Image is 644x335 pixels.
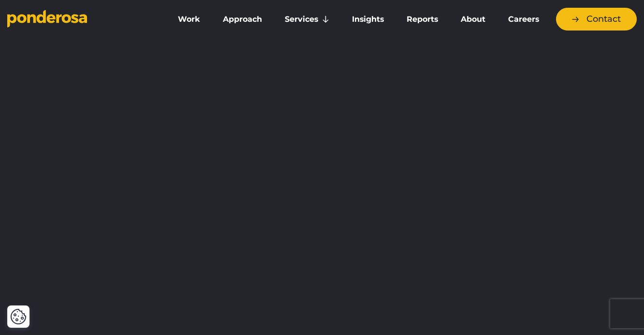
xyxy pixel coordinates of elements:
a: Reports [397,9,447,30]
a: Careers [498,9,548,30]
a: Work [168,9,209,30]
a: Go to homepage [7,10,154,29]
a: Contact [556,8,637,30]
button: Cookie Settings [10,308,27,325]
a: Services [275,9,338,30]
a: Approach [213,9,271,30]
a: Insights [342,9,393,30]
img: Revisit consent button [10,308,27,325]
a: About [451,9,495,30]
